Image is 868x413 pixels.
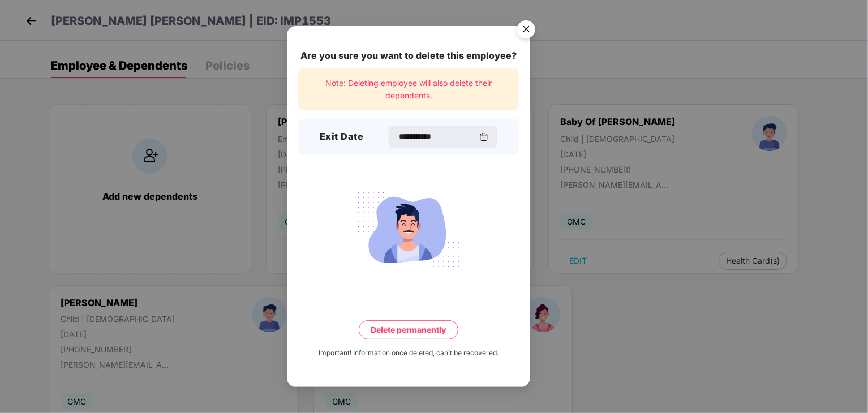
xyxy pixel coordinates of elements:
img: svg+xml;base64,PHN2ZyBpZD0iQ2FsZW5kYXItMzJ4MzIiIHhtbG5zPSJodHRwOi8vd3d3LnczLm9yZy8yMDAwL3N2ZyIgd2... [479,132,488,141]
button: Delete permanently [359,320,458,339]
img: svg+xml;base64,PHN2ZyB4bWxucz0iaHR0cDovL3d3dy53My5vcmcvMjAwMC9zdmciIHdpZHRoPSI1NiIgaGVpZ2h0PSI1Ni... [510,15,542,47]
h3: Exit Date [320,130,364,144]
img: svg+xml;base64,PHN2ZyB4bWxucz0iaHR0cDovL3d3dy53My5vcmcvMjAwMC9zdmciIHdpZHRoPSIyMjQiIGhlaWdodD0iMT... [345,186,472,274]
div: Note: Deleting employee will also delete their dependents. [298,68,519,111]
div: Are you sure you want to delete this employee? [298,49,519,63]
button: Close [510,15,541,46]
div: Important! Information once deleted, can’t be recovered. [319,348,499,359]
